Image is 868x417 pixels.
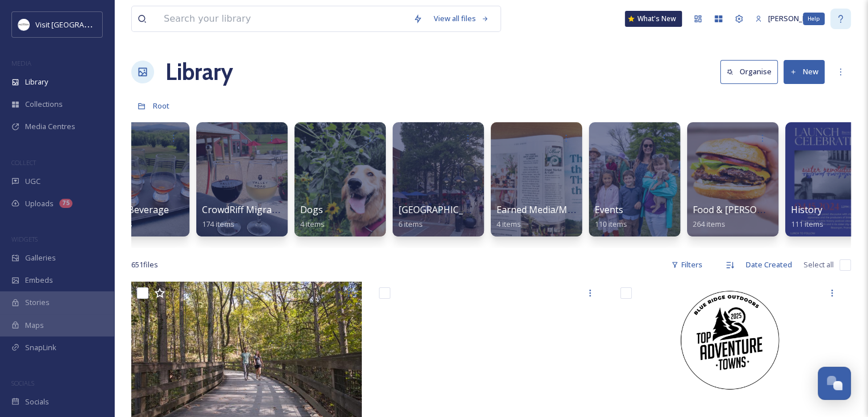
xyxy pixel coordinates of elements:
[791,219,823,229] span: 111 items
[595,205,627,229] a: Events110 items
[595,203,623,216] span: Events
[398,205,490,229] a: [GEOGRAPHIC_DATA]6 items
[693,219,725,229] span: 264 items
[25,77,48,87] span: Library
[818,367,851,400] button: Open Chat
[25,121,75,132] span: Media Centres
[158,6,407,31] input: Search your library
[803,13,825,25] div: Help
[25,297,50,308] span: Stories
[25,198,54,209] span: Uploads
[300,203,323,216] span: Dogs
[25,342,56,353] span: SnapLink
[300,219,325,229] span: 4 items
[11,59,31,67] span: MEDIA
[496,205,600,229] a: Earned Media/Mentions4 items
[693,203,798,216] span: Food & [PERSON_NAME]
[398,203,490,216] span: [GEOGRAPHIC_DATA]
[131,259,158,270] span: 651 file s
[720,60,784,83] a: Organise
[25,396,49,407] span: Socials
[496,203,600,216] span: Earned Media/Mentions
[625,11,682,27] a: What's New
[202,205,332,229] a: CrowdRiff Migration 11032022174 items
[693,205,798,229] a: Food & [PERSON_NAME]264 items
[300,205,325,229] a: Dogs4 items
[595,219,627,229] span: 110 items
[18,19,30,30] img: Circle%20Logo.png
[496,219,521,229] span: 4 items
[11,235,38,243] span: WIDGETS
[25,176,41,187] span: UGC
[830,9,851,29] a: Help
[665,254,708,276] div: Filters
[428,7,495,30] a: View all files
[768,13,825,23] span: [PERSON_NAME]
[791,203,822,216] span: History
[749,7,830,30] a: [PERSON_NAME]
[35,19,124,30] span: Visit [GEOGRAPHIC_DATA]
[398,219,423,229] span: 6 items
[720,60,778,83] button: Organise
[740,254,798,276] div: Date Created
[25,320,44,331] span: Maps
[25,252,56,263] span: Galleries
[25,99,63,110] span: Collections
[202,219,235,229] span: 174 items
[11,158,36,167] span: COLLECT
[104,205,169,229] a: Craft Beverage78 items
[202,203,332,216] span: CrowdRiff Migration 11032022
[165,55,233,89] a: Library
[784,60,825,83] button: New
[153,99,169,113] a: Root
[153,101,169,111] span: Root
[804,259,834,270] span: Select all
[59,199,72,208] div: 75
[791,205,823,229] a: History111 items
[25,275,53,286] span: Embeds
[11,379,34,387] span: SOCIALS
[104,203,169,216] span: Craft Beverage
